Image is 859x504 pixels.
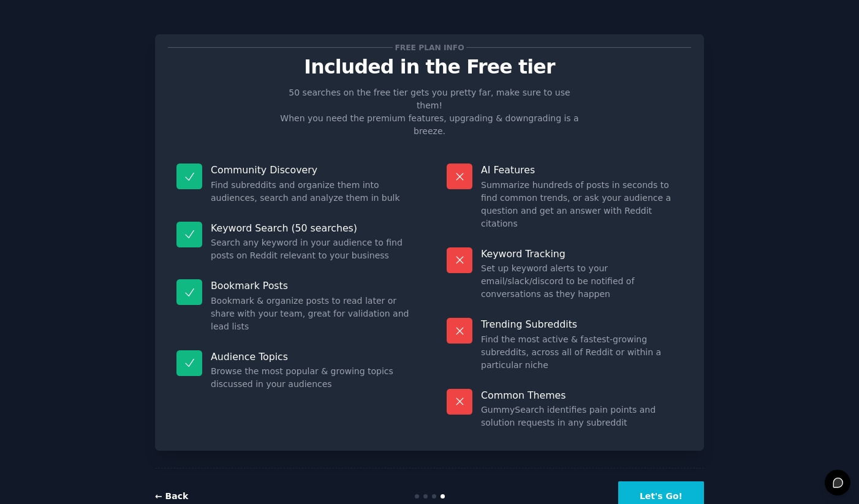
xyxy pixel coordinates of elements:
[211,164,412,176] p: Community Discovery
[211,222,412,235] p: Keyword Search (50 searches)
[275,86,584,138] p: 50 searches on the free tier gets you pretty far, make sure to use them! When you need the premiu...
[211,236,412,262] dd: Search any keyword in your audience to find posts on Reddit relevant to your business
[155,491,188,501] a: ← Back
[481,318,683,331] p: Trending Subreddits
[168,56,691,78] p: Included in the Free tier
[211,279,412,292] p: Bookmark Posts
[481,333,683,372] dd: Find the most active & fastest-growing subreddits, across all of Reddit or within a particular niche
[481,247,683,260] p: Keyword Tracking
[393,41,466,54] span: Free plan info
[481,262,683,301] dd: Set up keyword alerts to your email/slack/discord to be notified of conversations as they happen
[211,179,412,205] dd: Find subreddits and organize them into audiences, search and analyze them in bulk
[211,365,412,391] dd: Browse the most popular & growing topics discussed in your audiences
[481,179,683,230] dd: Summarize hundreds of posts in seconds to find common trends, or ask your audience a question and...
[481,404,683,429] dd: GummySearch identifies pain points and solution requests in any subreddit
[211,295,412,333] dd: Bookmark & organize posts to read later or share with your team, great for validation and lead lists
[481,389,683,402] p: Common Themes
[481,164,683,176] p: AI Features
[211,350,412,363] p: Audience Topics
